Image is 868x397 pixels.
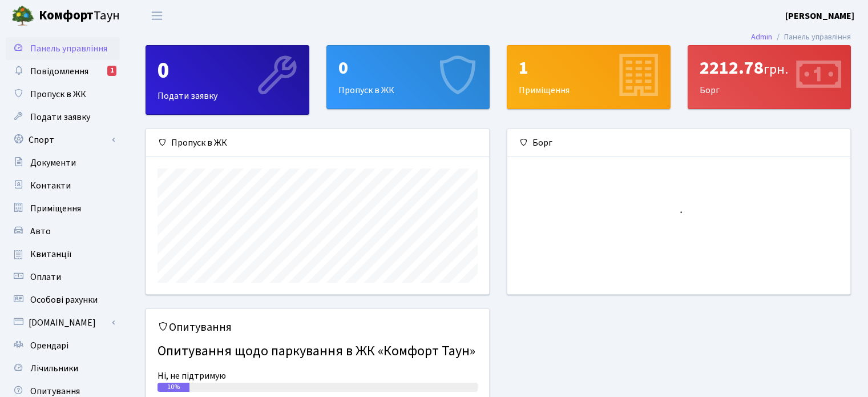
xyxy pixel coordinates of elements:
[6,266,120,288] a: Оплати
[30,111,90,123] span: Подати заявку
[158,383,189,392] div: 10%
[751,31,772,43] a: Admin
[6,288,120,311] a: Особові рахунки
[6,37,120,60] a: Панель управління
[764,59,788,79] span: грн.
[6,151,120,174] a: Документи
[146,45,309,115] a: 0Подати заявку
[143,6,171,25] button: Переключити навігацію
[30,179,71,192] span: Контакти
[6,83,120,106] a: Пропуск в ЖК
[30,339,68,352] span: Орендарі
[30,294,98,306] span: Особові рахунки
[30,42,107,55] span: Панель управління
[39,6,120,26] span: Таун
[6,106,120,129] a: Подати заявку
[39,6,94,25] b: Комфорт
[507,45,671,109] a: 1Приміщення
[30,157,76,169] span: Документи
[107,66,116,76] div: 1
[30,88,86,101] span: Пропуск в ЖК
[785,10,854,22] b: [PERSON_NAME]
[6,334,120,357] a: Орендарі
[6,174,120,197] a: Контакти
[6,129,120,151] a: Спорт
[6,243,120,266] a: Квитанції
[158,339,478,364] h4: Опитування щодо паркування в ЖК «Комфорт Таун»
[507,129,850,157] div: Борг
[30,65,88,78] span: Повідомлення
[158,320,478,334] h5: Опитування
[30,271,61,283] span: Оплати
[146,46,309,114] div: Подати заявку
[326,45,490,109] a: 0Пропуск в ЖК
[6,311,120,334] a: [DOMAIN_NAME]
[30,225,51,238] span: Авто
[772,31,851,43] li: Панель управління
[146,129,489,157] div: Пропуск в ЖК
[6,220,120,243] a: Авто
[6,357,120,380] a: Лічильники
[519,57,659,79] div: 1
[6,197,120,220] a: Приміщення
[158,369,478,383] div: Ні, не підтримую
[6,60,120,83] a: Повідомлення1
[507,46,670,109] div: Приміщення
[30,248,72,260] span: Квитанції
[30,202,81,215] span: Приміщення
[700,57,839,79] div: 2212.78
[158,57,297,85] div: 0
[734,25,868,49] nav: breadcrumb
[30,362,78,375] span: Лічильники
[338,57,478,79] div: 0
[785,9,854,23] a: [PERSON_NAME]
[688,46,851,109] div: Борг
[327,46,490,109] div: Пропуск в ЖК
[11,5,34,27] img: logo.png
